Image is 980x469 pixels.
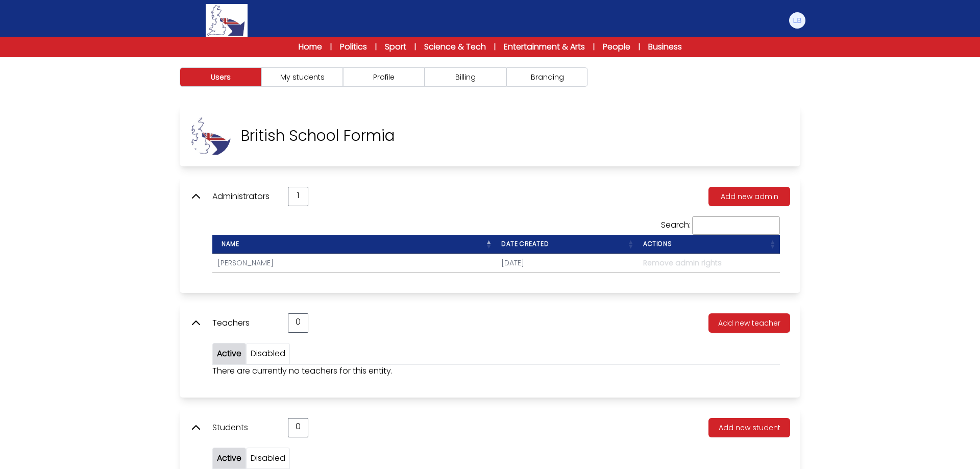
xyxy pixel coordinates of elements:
[593,42,595,52] span: |
[603,41,630,53] a: People
[241,127,395,145] p: British School Formia
[375,42,377,52] span: |
[212,235,496,254] th: Name : activate to sort column descending
[496,254,638,272] td: [DATE]
[190,115,231,156] img: cmys3ZPvsVplmJ3kZvejunqzEeYTy3qdbyisTFDW.jpg
[288,187,308,206] div: 1
[212,254,496,272] td: [PERSON_NAME]
[180,67,261,87] button: Users
[212,317,278,329] p: Teachers
[385,41,406,53] a: Sport
[217,239,239,248] span: Name
[692,216,780,235] input: Search:
[708,187,790,206] button: Add new admin
[708,418,790,437] button: Add new student
[425,67,506,87] button: Billing
[639,42,640,52] span: |
[217,452,241,464] a: Active
[299,41,322,53] a: Home
[288,418,308,437] div: 0
[496,235,638,254] th: Date created : activate to sort column ascending
[340,41,367,53] a: Politics
[206,4,248,37] img: Logo
[174,4,280,37] a: Logo
[251,452,285,464] a: Disabled
[212,365,780,377] p: There are currently no teachers for this entity.
[700,422,790,433] a: Add new student
[494,42,496,52] span: |
[330,42,332,52] span: |
[424,41,486,53] a: Science & Tech
[643,258,722,268] span: Remove admin rights
[343,67,425,87] button: Profile
[789,12,805,29] img: Luigia Balzarano
[261,67,343,87] button: My students
[504,41,585,53] a: Entertainment & Arts
[638,235,780,254] th: Actions : activate to sort column ascending
[212,422,278,434] p: Students
[700,317,790,329] a: Add new teacher
[708,313,790,333] button: Add new teacher
[506,67,588,87] button: Branding
[414,42,416,52] span: |
[288,313,308,333] div: 0
[212,190,278,203] p: Administrators
[700,190,790,202] a: Add new admin
[648,41,682,53] a: Business
[661,219,780,231] label: Search:
[217,348,241,359] a: Active
[251,348,285,359] a: Disabled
